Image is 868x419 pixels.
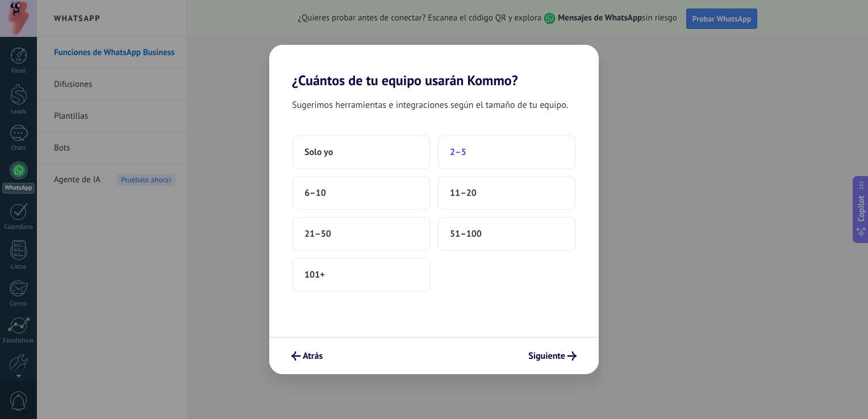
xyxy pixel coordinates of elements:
[523,346,582,366] button: Siguiente
[304,187,326,199] span: 6–10
[304,269,325,280] span: 101+
[437,135,576,169] button: 2–5
[304,228,331,240] span: 21–50
[304,146,333,158] span: Solo yo
[292,176,431,210] button: 6–10
[292,258,431,292] button: 101+
[450,146,466,158] span: 2–5
[292,98,568,112] span: Sugerimos herramientas e integraciones según el tamaño de tu equipo.
[286,346,328,366] button: Atrás
[450,228,482,240] span: 51–100
[437,217,576,251] button: 51–100
[450,187,477,199] span: 11–20
[528,352,565,360] span: Siguiente
[269,45,599,89] h2: ¿Cuántos de tu equipo usarán Kommo?
[292,135,431,169] button: Solo yo
[292,217,431,251] button: 21–50
[303,352,323,360] span: Atrás
[437,176,576,210] button: 11–20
